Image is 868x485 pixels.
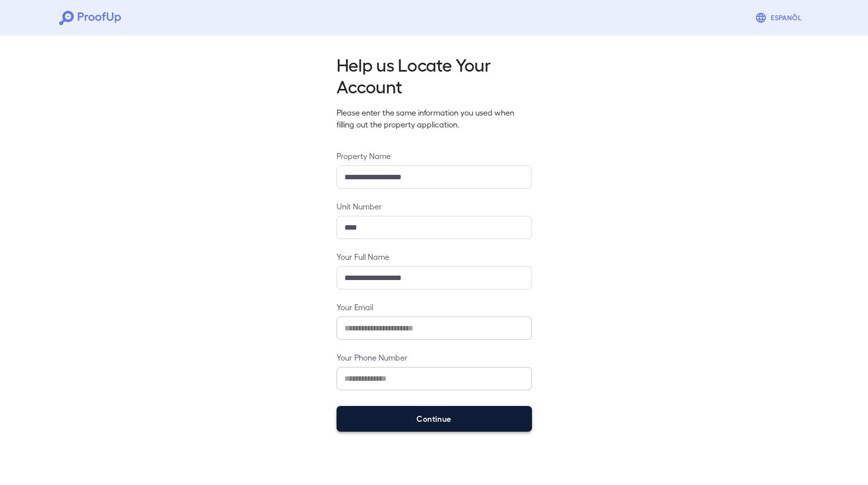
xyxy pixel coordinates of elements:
[337,301,532,313] label: Your Email
[337,53,532,97] h2: Help us Locate Your Account
[337,251,532,262] label: Your Full Name
[337,406,532,432] button: Continue
[337,150,532,162] label: Property Name
[337,107,532,130] p: Please enter the same information you used when filling out the property application.
[337,352,532,363] label: Your Phone Number
[751,8,809,28] button: Espanõl
[337,201,532,212] label: Unit Number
